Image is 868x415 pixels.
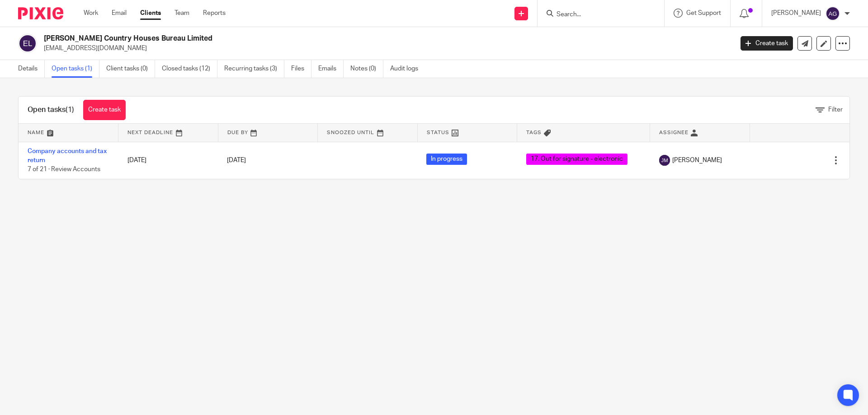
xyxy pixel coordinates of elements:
a: Closed tasks (12) [162,60,217,78]
span: Status [427,130,449,135]
span: [DATE] [227,157,246,163]
img: svg%3E [659,155,670,166]
a: Open tasks (1) [52,60,99,78]
span: In progress [426,154,467,165]
h1: Open tasks [28,105,74,115]
a: Create task [83,100,126,120]
img: svg%3E [18,34,37,53]
img: Pixie [18,7,63,19]
img: svg%3E [826,6,840,21]
span: Tags [526,130,542,135]
span: (1) [66,106,74,113]
a: Details [18,60,45,78]
span: Get Support [686,10,721,16]
a: Clients [140,9,161,18]
input: Search [556,11,637,19]
p: [EMAIL_ADDRESS][DOMAIN_NAME] [44,44,727,53]
td: [DATE] [118,142,218,179]
h2: [PERSON_NAME] Country Houses Bureau Limited [44,34,590,43]
span: Filter [828,107,843,113]
a: Files [291,60,311,78]
a: Emails [318,60,344,78]
a: Work [84,9,98,18]
a: Email [112,9,127,18]
span: [PERSON_NAME] [672,156,722,165]
a: Create task [741,36,793,51]
a: Client tasks (0) [106,60,155,78]
a: Recurring tasks (3) [224,60,284,78]
a: Notes (0) [350,60,383,78]
a: Company accounts and tax return [28,148,107,163]
a: Team [175,9,189,18]
span: 17. Out for signature - electronic [526,154,627,165]
p: [PERSON_NAME] [771,9,821,18]
a: Audit logs [390,60,425,78]
span: 7 of 21 · Review Accounts [28,166,100,173]
a: Reports [203,9,226,18]
span: Snoozed Until [327,130,374,135]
